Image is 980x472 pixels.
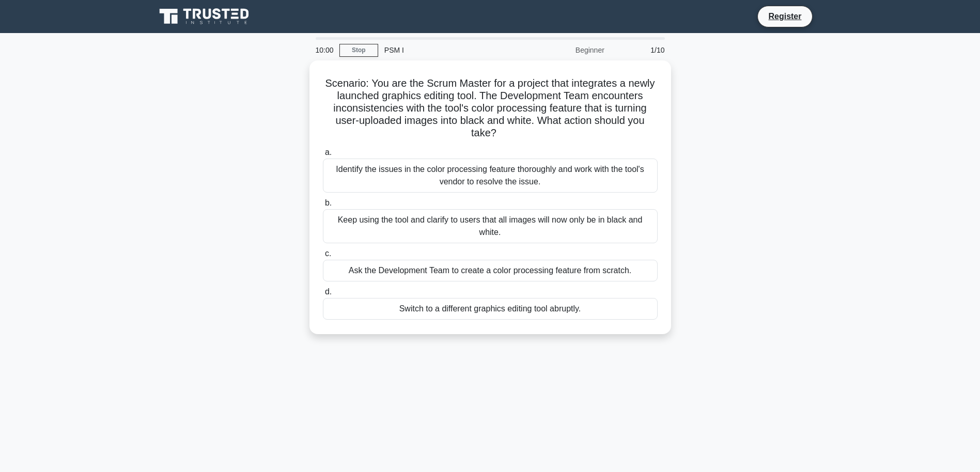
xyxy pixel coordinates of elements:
[323,159,658,193] div: Identify the issues in the color processing feature thoroughly and work with the tool's vendor to...
[378,40,520,60] div: PSM I
[325,287,332,296] span: d.
[339,44,378,57] a: Stop
[323,209,658,243] div: Keep using the tool and clarify to users that all images will now only be in black and white.
[325,148,332,156] span: a.
[323,260,658,281] div: Ask the Development Team to create a color processing feature from scratch.
[325,249,331,258] span: c.
[762,10,807,23] a: Register
[322,77,659,140] h5: Scenario: You are the Scrum Master for a project that integrates a newly launched graphics editin...
[309,40,339,60] div: 10:00
[520,40,611,60] div: Beginner
[611,40,671,60] div: 1/10
[325,198,332,207] span: b.
[323,298,658,320] div: Switch to a different graphics editing tool abruptly.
